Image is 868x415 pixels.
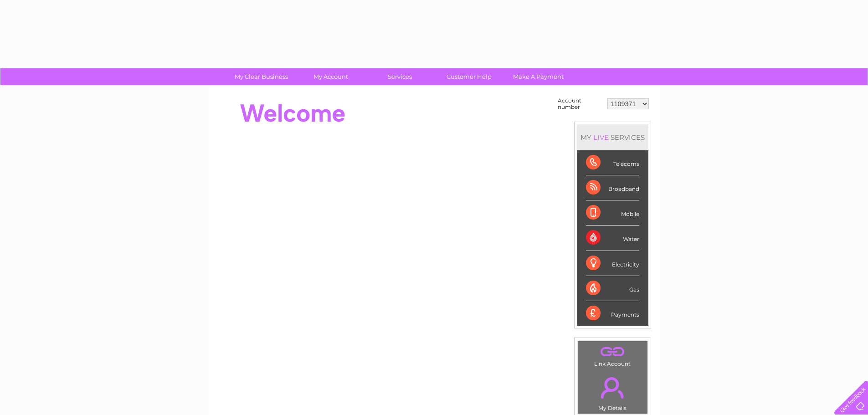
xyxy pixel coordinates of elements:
a: . [580,343,645,359]
a: Services [362,68,437,85]
a: Make A Payment [501,68,576,85]
a: . [580,372,645,404]
a: My Clear Business [224,68,299,85]
div: Water [586,225,639,251]
td: Account number [555,95,605,113]
div: MY SERVICES [577,124,648,150]
a: Customer Help [431,68,507,85]
div: Telecoms [586,150,639,175]
a: My Account [293,68,368,85]
div: Mobile [586,200,639,225]
div: Electricity [586,251,639,276]
div: Broadband [586,175,639,200]
div: Gas [586,276,639,301]
div: LIVE [591,133,611,142]
div: Payments [586,301,639,326]
td: Link Account [577,341,648,369]
td: My Details [577,369,648,414]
